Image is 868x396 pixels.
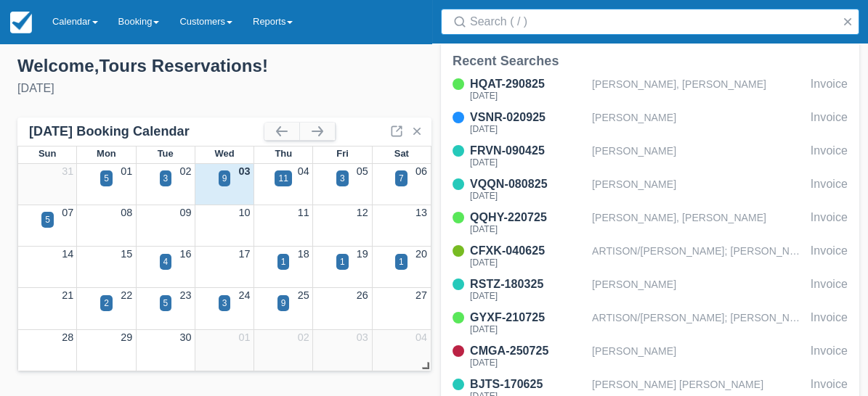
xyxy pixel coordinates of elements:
div: 5 [163,297,169,310]
a: 01 [121,165,132,177]
a: 30 [179,331,191,343]
a: GYXF-210725[DATE]ARTISON/[PERSON_NAME]; [PERSON_NAME]/[PERSON_NAME]; [PERSON_NAME]/[PERSON_NAME];... [441,309,859,337]
div: 3 [222,297,227,310]
div: VQQN-080825 [470,176,586,193]
img: checkfront-main-nav-mini-logo.png [10,12,32,33]
div: CFXK-040625 [470,242,586,260]
div: [DATE] [17,80,423,97]
a: 19 [357,248,368,260]
div: 9 [281,297,286,310]
a: 07 [62,207,73,218]
a: HQAT-290825[DATE][PERSON_NAME], [PERSON_NAME]Invoice [441,75,859,103]
div: [DATE] [470,191,586,200]
div: 5 [104,172,109,185]
div: [DATE] [470,325,586,334]
a: 08 [121,207,132,218]
a: CFXK-040625[DATE]ARTISON/[PERSON_NAME]; [PERSON_NAME]/[PERSON_NAME]; [PERSON_NAME]/[PERSON_NAME];... [441,242,859,270]
div: ARTISON/[PERSON_NAME]; [PERSON_NAME]/[PERSON_NAME]; [PERSON_NAME]/[PERSON_NAME]; [PERSON_NAME]/[P... [592,242,805,270]
div: QQHY-220725 [470,209,586,226]
div: 3 [340,172,345,185]
div: 7 [399,172,404,185]
span: Sat [394,148,409,159]
span: Tue [158,148,174,159]
a: 11 [298,207,309,218]
div: BJTS-170625 [470,376,586,393]
a: 04 [298,165,309,177]
input: Search ( / ) [470,9,836,35]
span: Thu [275,148,292,159]
a: 03 [357,331,368,343]
a: 02 [298,331,309,343]
a: 01 [239,331,251,343]
a: QQHY-220725[DATE][PERSON_NAME], [PERSON_NAME]Invoice [441,209,859,236]
div: 9 [222,172,227,185]
div: [DATE] [470,91,586,100]
div: 1 [399,255,404,268]
a: 24 [239,289,251,301]
div: 5 [45,213,50,226]
div: [PERSON_NAME] [592,276,805,303]
div: 11 [278,172,288,185]
a: 28 [62,331,73,343]
a: 16 [179,248,191,260]
span: Mon [97,148,116,159]
div: ARTISON/[PERSON_NAME]; [PERSON_NAME]/[PERSON_NAME]; [PERSON_NAME]/[PERSON_NAME]; [PERSON_NAME]/[P... [592,309,805,337]
div: [PERSON_NAME] [592,342,805,370]
div: VSNR-020925 [470,109,586,126]
a: 18 [298,248,309,260]
span: Wed [214,148,234,159]
div: FRVN-090425 [470,142,586,160]
div: [DATE] [470,125,586,133]
a: 10 [239,207,251,218]
div: Invoice [811,309,848,337]
a: 29 [121,331,132,343]
div: Invoice [811,242,848,270]
div: Invoice [811,75,848,103]
div: [PERSON_NAME] [592,109,805,136]
a: CMGA-250725[DATE][PERSON_NAME]Invoice [441,342,859,370]
div: Invoice [811,276,848,303]
div: Invoice [811,176,848,203]
a: 03 [239,165,251,177]
div: 1 [340,255,345,268]
div: GYXF-210725 [470,309,586,326]
div: [DATE] [470,225,586,234]
a: 17 [239,248,251,260]
a: 25 [298,289,309,301]
div: 3 [163,172,169,185]
a: 20 [415,248,427,260]
div: HQAT-290825 [470,75,586,93]
span: Fri [336,148,349,159]
a: 09 [179,207,191,218]
a: 14 [62,248,73,260]
div: [DATE] [470,358,586,367]
div: Invoice [811,342,848,370]
div: 4 [163,255,169,268]
div: CMGA-250725 [470,342,586,360]
div: Invoice [811,209,848,236]
a: 15 [121,248,132,260]
div: [DATE] Booking Calendar [29,123,264,140]
a: 21 [62,289,73,301]
div: 2 [104,297,109,310]
a: VQQN-080825[DATE][PERSON_NAME]Invoice [441,176,859,203]
div: [PERSON_NAME] [592,176,805,203]
div: [DATE] [470,292,586,300]
a: 22 [121,289,132,301]
a: 27 [415,289,427,301]
a: FRVN-090425[DATE][PERSON_NAME]Invoice [441,142,859,170]
a: 05 [357,165,368,177]
a: 26 [357,289,368,301]
div: [DATE] [470,258,586,267]
a: 06 [415,165,427,177]
div: Welcome , Tours Reservations ! [17,55,423,77]
a: 12 [357,207,368,218]
span: Sun [38,148,56,159]
div: [PERSON_NAME] [592,142,805,170]
div: RSTZ-180325 [470,276,586,293]
div: Invoice [811,142,848,170]
a: 04 [415,331,427,343]
a: VSNR-020925[DATE][PERSON_NAME]Invoice [441,109,859,136]
a: 02 [179,165,191,177]
div: 1 [281,255,286,268]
